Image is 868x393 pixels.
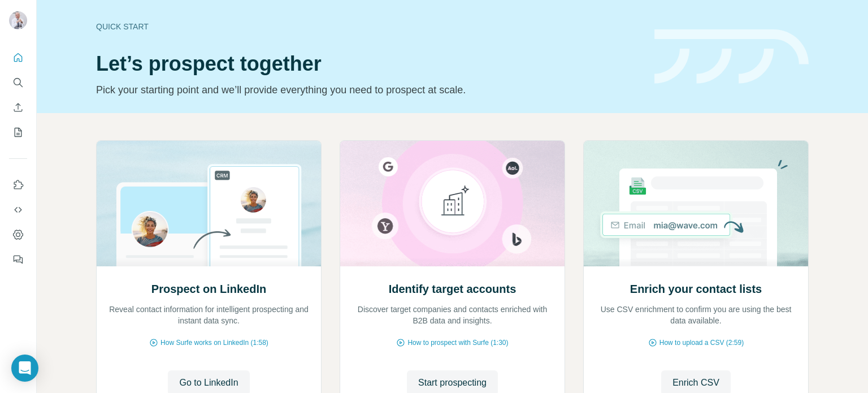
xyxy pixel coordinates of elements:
h2: Enrich your contact lists [630,281,762,297]
button: Quick start [9,47,27,68]
p: Use CSV enrichment to confirm you are using the best data available. [595,304,797,326]
span: Start prospecting [418,376,487,390]
img: banner [654,29,809,84]
img: Avatar [9,11,27,29]
button: Feedback [9,249,27,270]
img: Prospect on LinkedIn [96,141,322,266]
button: Enrich CSV [9,97,27,118]
p: Reveal contact information for intelligent prospecting and instant data sync. [108,304,310,326]
button: My lists [9,122,27,142]
button: Use Surfe API [9,200,27,220]
span: How to prospect with Surfe (1:30) [407,338,508,348]
button: Search [9,72,27,93]
div: Quick start [96,21,641,32]
h2: Prospect on LinkedIn [151,281,266,297]
p: Discover target companies and contacts enriched with B2B data and insights. [351,304,553,326]
span: Go to LinkedIn [179,376,238,390]
span: How to upload a CSV (2:59) [659,338,744,348]
span: How Surfe works on LinkedIn (1:58) [160,338,268,348]
img: Enrich your contact lists [583,141,809,266]
p: Pick your starting point and we’ll provide everything you need to prospect at scale. [96,82,641,98]
img: Identify target accounts [340,141,565,266]
button: Use Surfe on LinkedIn [9,175,27,195]
div: Open Intercom Messenger [11,355,38,382]
button: Dashboard [9,224,27,245]
h1: Let’s prospect together [96,53,641,75]
h2: Identify target accounts [389,281,517,297]
span: Enrich CSV [672,376,719,390]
